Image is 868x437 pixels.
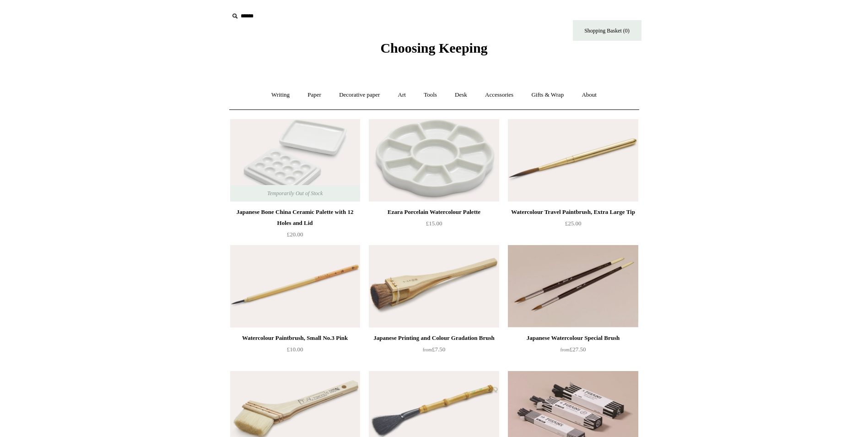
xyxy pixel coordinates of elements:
a: Watercolour Paintbrush, Small No.3 Pink £10.00 [230,333,360,370]
a: Watercolour Travel Paintbrush, Extra Large Tip Watercolour Travel Paintbrush, Extra Large Tip [508,119,638,202]
a: Accessories [477,83,522,107]
span: £15.00 [426,220,442,227]
a: Writing [263,83,298,107]
img: Watercolour Paintbrush, Small No.3 Pink [230,245,360,328]
div: Ezara Porcelain Watercolour Palette [371,207,496,218]
div: Watercolour Travel Paintbrush, Extra Large Tip [510,207,636,218]
span: £27.50 [561,346,586,353]
span: £10.00 [287,346,303,353]
a: Japanese Bone China Ceramic Palette with 12 Holes and Lid Japanese Bone China Ceramic Palette wit... [230,119,360,202]
img: Ezara Porcelain Watercolour Palette [369,119,499,202]
a: Ezara Porcelain Watercolour Palette £15.00 [369,207,499,244]
img: Watercolour Travel Paintbrush, Extra Large Tip [508,119,638,202]
a: About [573,83,605,107]
a: Choosing Keeping [380,48,487,54]
div: Japanese Printing and Colour Gradation Brush [371,333,496,344]
img: Japanese Bone China Ceramic Palette with 12 Holes and Lid [230,119,360,202]
a: Japanese Bone China Ceramic Palette with 12 Holes and Lid £20.00 [230,207,360,244]
a: Watercolour Paintbrush, Small No.3 Pink Watercolour Paintbrush, Small No.3 Pink [230,245,360,328]
span: £20.00 [287,231,303,238]
a: Japanese Printing and Colour Gradation Brush from£7.50 [369,333,499,370]
div: Japanese Watercolour Special Brush [510,333,636,344]
div: Watercolour Paintbrush, Small No.3 Pink [232,333,358,344]
span: Choosing Keeping [380,40,487,55]
a: Shopping Basket (0) [573,20,642,41]
a: Watercolour Travel Paintbrush, Extra Large Tip £25.00 [508,207,638,244]
a: Japanese Printing and Colour Gradation Brush Japanese Printing and Colour Gradation Brush [369,245,499,328]
span: from [561,347,570,352]
img: Japanese Watercolour Special Brush [508,245,638,328]
a: Desk [447,83,475,107]
a: Japanese Watercolour Special Brush Japanese Watercolour Special Brush [508,245,638,328]
span: £25.00 [565,220,582,227]
a: Paper [299,83,329,107]
span: Temporarily Out of Stock [258,185,332,202]
div: Japanese Bone China Ceramic Palette with 12 Holes and Lid [232,207,358,229]
a: Ezara Porcelain Watercolour Palette Ezara Porcelain Watercolour Palette [369,119,499,202]
img: Japanese Printing and Colour Gradation Brush [369,245,499,328]
a: Decorative paper [331,83,388,107]
span: from [423,347,432,352]
a: Gifts & Wrap [523,83,572,107]
span: £7.50 [423,346,445,353]
a: Art [390,83,414,107]
a: Tools [415,83,445,107]
a: Japanese Watercolour Special Brush from£27.50 [508,333,638,370]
